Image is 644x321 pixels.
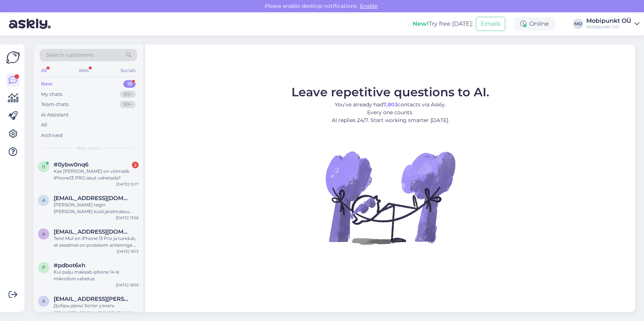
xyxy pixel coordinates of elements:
[120,101,136,108] div: 99+
[116,282,139,288] div: [DATE] 18:59
[42,298,45,304] span: a
[119,66,137,75] div: Socials
[54,168,139,181] div: Kas [PERSON_NAME] on võimalik iPhone13 PRO akut vahetada?
[291,85,489,99] span: Leave repetitive questions to AI.
[41,132,63,139] div: Archived
[123,80,136,88] div: 15
[132,162,139,168] div: 2
[54,296,131,302] span: alexei.katsman@gmail.com
[54,302,139,316] div: Добры день! Хотел узнать стоимость замены задней крышки на IPhone 15 Pro (разбита вся крышка вклю...
[54,262,85,269] span: #pdbot6xh
[41,91,62,98] div: My chats
[358,3,380,9] span: Enable
[54,235,139,249] div: Tere! Mul on iPhone 13 Pro ja tundub, et seadmel on probleem antenniga — mobiilne internet ei töö...
[54,228,131,235] span: akuznetsova347@gmail.com
[54,161,88,168] span: #0ybw0nq6
[77,66,90,75] div: Web
[42,265,45,270] span: p
[42,197,45,203] span: a
[42,231,45,237] span: a
[41,121,47,129] div: All
[46,51,94,59] span: Search customers
[41,111,69,119] div: AI Assistant
[6,50,20,65] img: Askly Logo
[413,20,429,27] b: New!
[54,269,139,282] div: Kui palju maksab iphone 14 le mikrofoni vahetus
[383,101,398,108] b: 7,803
[413,19,473,28] div: Try free [DATE]:
[586,24,631,30] div: Mobipunkt OÜ
[42,164,45,169] span: 0
[476,17,505,31] button: Emails
[76,145,100,152] span: New chats
[323,130,457,265] img: No Chat active
[40,66,48,75] div: All
[291,101,489,124] p: You’ve already had contacts via Askly. Every one counts. AI replies 24/7. Start working smarter [...
[54,195,131,202] span: aasa.kriisa@mail.ee
[116,181,139,187] div: [DATE] 10:17
[116,215,139,221] div: [DATE] 13:56
[586,18,640,30] a: Mobipunkt OÜMobipunkt OÜ
[120,91,136,98] div: 99+
[573,19,583,29] div: MO
[54,202,139,215] div: [PERSON_NAME] tegin [PERSON_NAME] kuid järelmaksu lepingut ikka ei saa et allkirjastada
[41,80,53,88] div: New
[41,101,69,108] div: Team chats
[586,18,631,24] div: Mobipunkt OÜ
[514,17,555,31] div: Online
[117,249,139,254] div: [DATE] 18:13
